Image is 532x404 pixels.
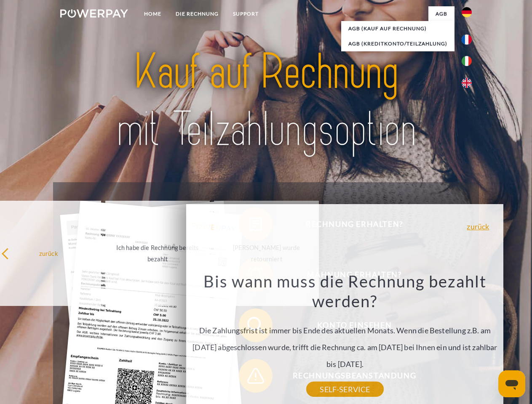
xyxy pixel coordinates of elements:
img: it [462,56,472,66]
img: de [462,7,472,17]
div: Ich habe die Rechnung bereits bezahlt [110,242,205,265]
div: zurück [1,247,96,259]
div: Die Zahlungsfrist ist immer bis Ende des aktuellen Monats. Wenn die Bestellung z.B. am [DATE] abg... [191,271,499,389]
a: SUPPORT [226,6,266,21]
a: AGB (Kauf auf Rechnung) [341,21,454,36]
iframe: Schaltfläche zum Öffnen des Messaging-Fensters [498,370,525,397]
img: fr [462,35,472,45]
a: zurück [467,223,489,230]
a: DIE RECHNUNG [168,6,226,21]
a: AGB (Kreditkonto/Teilzahlung) [341,36,454,51]
a: SELF-SERVICE [306,382,383,397]
img: logo-powerpay-white.svg [60,9,128,18]
a: Home [137,6,168,21]
img: title-powerpay_de.svg [80,40,452,161]
img: en [462,78,472,88]
h3: Bis wann muss die Rechnung bezahlt werden? [191,271,499,311]
a: agb [428,6,454,21]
